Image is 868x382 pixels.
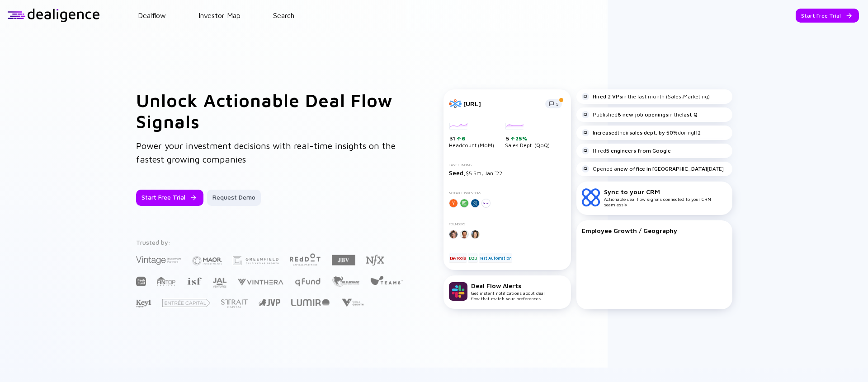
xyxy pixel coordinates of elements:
[136,238,405,246] div: Trusted by:
[291,299,330,306] img: Lumir Ventures
[449,169,566,177] div: $5.5m, Jan `22
[449,253,467,262] div: DevTools
[514,135,528,142] div: 25%
[192,253,222,268] img: Maor Investments
[212,278,226,288] img: JAL Ventures
[450,135,494,142] div: 31
[461,135,466,142] div: 6
[582,93,710,100] div: in the last month (Sales,Marketing)
[629,129,678,136] strong: sales dept. by 50%
[582,227,727,234] div: Employee Growth / Geography
[582,165,724,172] div: Opened a [DATE]
[340,298,364,307] img: Viola Growth
[136,299,151,308] img: Key1 Capital
[468,253,477,262] div: B2B
[582,129,701,136] div: their during
[463,100,540,107] div: [URL]
[366,255,384,266] img: NFX
[198,11,241,19] a: Investor Map
[471,282,545,289] div: Deal Flow Alerts
[796,9,859,23] button: Start Free Trial
[207,190,261,206] button: Request Demo
[604,188,727,196] div: Sync to your CRM
[593,93,622,100] strong: Hired 2 VPs
[294,276,321,287] img: Q Fund
[479,253,512,262] div: Test Automation
[136,190,203,206] button: Start Free Trial
[233,256,278,265] img: Greenfield Partners
[582,111,698,118] div: Published in the
[449,169,466,177] span: Seed,
[618,111,668,118] strong: 8 new job openings
[289,252,321,266] img: Red Dot Capital Partners
[682,111,698,118] strong: last Q
[273,11,294,19] a: Search
[157,276,176,286] img: FINTOP Capital
[332,276,359,287] img: The Elephant
[221,299,248,308] img: Strait Capital
[162,299,210,307] img: Entrée Capital
[136,140,396,164] span: Power your investment decisions with real-time insights on the fastest growing companies
[259,299,280,306] img: Jerusalem Venture Partners
[449,191,566,195] div: Notable Investors
[582,147,671,154] div: Hired
[138,11,166,19] a: Dealflow
[136,89,407,132] h1: Unlock Actionable Deal Flow Signals
[471,282,545,301] div: Get instant notifications about deal flow that match your preferences
[136,255,181,266] img: Vintage Investment Partners
[449,222,566,226] div: Founders
[617,165,707,172] strong: new office in [GEOGRAPHIC_DATA]
[370,275,403,285] img: Team8
[606,147,671,154] strong: 5 engineers from Google
[694,129,701,136] strong: H2
[506,135,550,142] div: 5
[187,277,202,285] img: Israel Secondary Fund
[505,123,550,149] div: Sales Dept. (QoQ)
[237,278,283,286] img: Vinthera
[593,129,618,136] strong: Increased
[449,163,566,167] div: Last Funding
[604,188,727,207] div: Actionable deal flow signals connected to your CRM seamlessly
[449,123,494,149] div: Headcount (MoM)
[332,254,355,266] img: JBV Capital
